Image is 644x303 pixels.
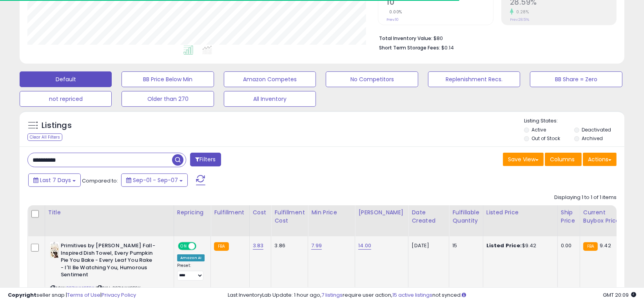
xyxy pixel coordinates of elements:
[27,133,62,141] div: Clear All Filters
[311,242,322,250] a: 7.99
[386,9,402,15] small: 0.00%
[412,242,443,249] div: [DATE]
[40,176,71,184] span: Last 7 Days
[122,71,214,87] button: BB Price Below Min
[66,285,94,292] a: B07WK4GT9K
[321,291,343,299] a: 7 listings
[20,71,112,87] button: Default
[177,263,205,280] div: Preset:
[102,291,136,299] a: Privacy Policy
[386,17,399,22] small: Prev: 10
[214,208,246,217] div: Fulfillment
[486,242,522,249] b: Listed Price:
[582,135,603,142] label: Archived
[28,173,81,187] button: Last 7 Days
[50,242,59,258] img: 41UIVb59IVL._SL40_.jpg
[177,208,207,217] div: Repricing
[452,242,477,249] div: 15
[253,208,268,217] div: Cost
[392,291,432,299] a: 15 active listings
[545,153,582,166] button: Columns
[379,44,440,51] b: Short Term Storage Fees:
[583,153,617,166] button: Actions
[583,208,624,225] div: Current Buybox Price
[326,71,418,87] button: No Competitors
[412,208,446,225] div: Date Created
[379,33,611,42] li: $80
[486,242,551,249] div: $9.42
[8,292,136,299] div: seller snap | |
[554,194,617,201] div: Displaying 1 to 1 of 1 items
[96,285,141,291] span: | SKU: B07WK4GT9K
[561,208,577,225] div: Ship Price
[8,291,36,299] strong: Copyright
[583,242,598,251] small: FBA
[561,242,574,249] div: 0.00
[274,242,302,249] div: 3.86
[582,126,611,133] label: Deactivated
[67,291,100,299] a: Terms of Use
[224,71,316,87] button: Amazon Competes
[20,91,112,107] button: not repriced
[195,243,208,250] span: OFF
[228,292,636,299] div: Last InventoryLab Update: 1 hour ago, require user action, not synced.
[48,208,171,217] div: Title
[513,9,529,15] small: 0.28%
[452,208,479,225] div: Fulfillable Quantity
[122,91,214,107] button: Older than 270
[532,126,546,133] label: Active
[311,208,352,217] div: Min Price
[214,242,229,251] small: FBA
[224,91,316,107] button: All Inventory
[503,153,544,166] button: Save View
[82,177,118,184] span: Compared to:
[524,117,624,125] p: Listing States:
[441,44,454,51] span: $0.14
[253,242,264,250] a: 3.83
[179,243,189,250] span: ON
[530,71,622,87] button: BB Share = Zero
[177,254,205,261] div: Amazon AI
[603,291,636,299] span: 2025-09-15 20:09 GMT
[121,173,188,187] button: Sep-01 - Sep-07
[61,242,156,281] b: Primitives by [PERSON_NAME] Fall-Inspired Dish Towel, Every Pumpkin Pie You Bake - Every Leaf You...
[510,17,529,22] small: Prev: 28.51%
[358,242,371,250] a: 14.00
[428,71,520,87] button: Replenishment Recs.
[133,176,178,184] span: Sep-01 - Sep-07
[358,208,405,217] div: [PERSON_NAME]
[550,155,575,163] span: Columns
[274,208,305,225] div: Fulfillment Cost
[486,208,554,217] div: Listed Price
[532,135,560,142] label: Out of Stock
[600,242,611,249] span: 9.42
[190,153,221,166] button: Filters
[379,35,432,42] b: Total Inventory Value:
[42,120,72,131] h5: Listings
